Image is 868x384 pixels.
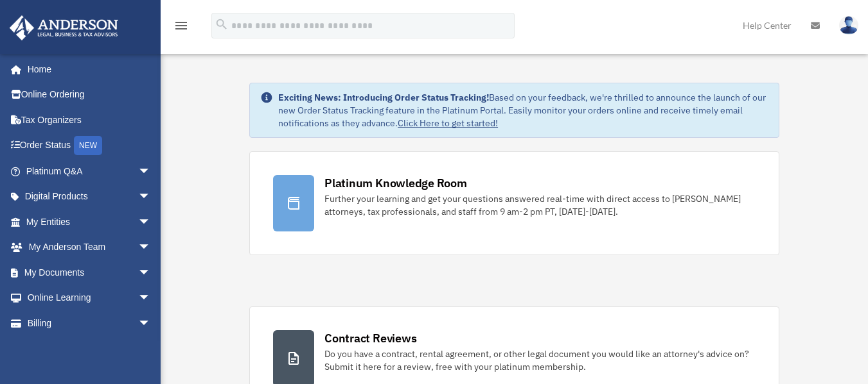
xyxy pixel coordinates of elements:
[173,18,189,33] i: menu
[324,330,416,346] div: Contract Reviews
[9,336,170,362] a: Events Calendar
[9,184,170,210] a: Digital Productsarrow_drop_down
[278,92,489,103] strong: Exciting News: Introducing Order Status Tracking!
[9,235,170,260] a: My Anderson Teamarrow_drop_down
[249,151,779,255] a: Platinum Knowledge Room Further your learning and get your questions answered real-time with dire...
[173,22,189,33] a: menu
[9,56,164,82] a: Home
[9,82,170,108] a: Online Ordering
[138,209,164,235] span: arrow_drop_down
[324,175,467,191] div: Platinum Knowledge Room
[6,15,122,40] img: Anderson Advisors Platinum Portal
[138,158,164,185] span: arrow_drop_down
[9,209,170,235] a: My Entitiesarrow_drop_down
[138,285,164,312] span: arrow_drop_down
[9,310,170,336] a: Billingarrow_drop_down
[138,310,164,337] span: arrow_drop_down
[839,16,858,35] img: User Pic
[9,107,170,133] a: Tax Organizers
[9,285,170,311] a: Online Learningarrow_drop_down
[9,260,170,285] a: My Documentsarrow_drop_down
[324,192,756,218] div: Further your learning and get your questions answered real-time with direct access to [PERSON_NAM...
[138,184,164,210] span: arrow_drop_down
[278,91,768,129] div: Based on your feedback, we're thrilled to announce the launch of our new Order Status Tracking fe...
[9,158,170,184] a: Platinum Q&Aarrow_drop_down
[9,133,170,159] a: Order StatusNEW
[215,17,229,31] i: search
[138,260,164,286] span: arrow_drop_down
[324,347,756,373] div: Do you have a contract, rental agreement, or other legal document you would like an attorney's ad...
[74,136,102,155] div: NEW
[398,117,498,129] a: Click Here to get started!
[138,235,164,261] span: arrow_drop_down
